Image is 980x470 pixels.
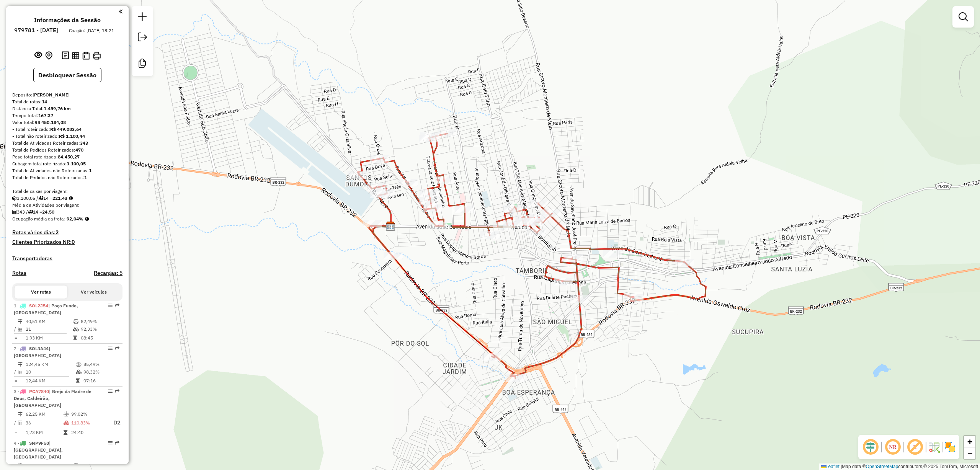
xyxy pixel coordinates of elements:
[42,209,54,215] strong: 24,50
[14,418,18,428] td: /
[76,379,80,383] i: Tempo total em rota
[14,325,18,333] td: /
[25,334,73,342] td: 1,93 KM
[56,229,59,236] strong: 2
[14,377,18,385] td: =
[18,362,23,367] i: Distância Total
[33,92,70,98] strong: [PERSON_NAME]
[14,440,63,460] span: 4 -
[58,154,80,160] strong: 84.450,27
[955,9,971,24] a: Exibir filtros
[18,412,23,416] i: Distância Total
[964,447,975,459] a: Zoom out
[52,195,67,201] strong: 221,43
[25,429,63,436] td: 1,73 KM
[115,346,119,351] em: Rota exportada
[14,368,18,376] td: /
[85,217,89,221] em: Média calculada utilizando a maior ocupação (%Peso ou %Cubagem) de cada rota da sessão. Rotas cro...
[25,368,75,376] td: 10
[12,174,122,181] div: Total de Pedidos não Roteirizados:
[71,418,106,428] td: 110,83%
[135,29,150,47] a: Exportar sessão
[135,56,150,73] a: Criar modelo
[12,98,122,105] div: Total de rotas:
[12,126,122,133] div: - Total roteirizado:
[73,327,79,331] i: % de utilização da cubagem
[80,325,119,333] td: 92,33%
[12,133,122,140] div: - Total não roteirizado:
[108,346,113,351] em: Opções
[115,389,119,393] em: Rota exportada
[12,160,122,167] div: Cubagem total roteirizado:
[107,418,121,427] p: D2
[12,216,65,222] span: Ocupação média da frota:
[29,440,49,446] span: SNP9F58
[75,147,83,153] strong: 470
[18,319,23,324] i: Distância Total
[25,418,63,428] td: 36
[91,50,102,61] button: Imprimir Rotas
[12,202,122,209] div: Média de Atividades por viagem:
[73,463,79,468] i: % de utilização do peso
[841,464,842,469] span: |
[12,239,122,245] h4: Clientes Priorizados NR:
[14,334,18,342] td: =
[14,440,63,460] span: | [GEOGRAPHIC_DATA], [GEOGRAPHIC_DATA]
[928,441,940,453] img: Fluxo de ruas
[12,188,122,195] div: Total de caixas por viagem:
[12,119,122,126] div: Valor total:
[25,462,73,470] td: 73,28 KM
[14,388,91,408] span: 3 -
[76,370,82,374] i: % de utilização da cubagem
[861,438,880,456] span: Ocultar deslocamento
[108,303,113,308] em: Opções
[80,140,88,146] strong: 343
[12,147,122,153] div: Total de Pedidos Roteirizados:
[83,368,119,376] td: 98,32%
[38,196,43,201] i: Total de rotas
[69,196,73,201] i: Meta Caixas/viagem: 1,00 Diferença: 220,43
[967,437,972,446] span: +
[38,113,53,118] strong: 167:37
[44,106,71,111] strong: 1.459,76 km
[12,153,122,160] div: Peso total roteirizado:
[12,210,17,214] i: Total de Atividades
[64,430,67,435] i: Tempo total em rota
[12,105,122,112] div: Distância Total:
[25,325,73,333] td: 21
[44,50,54,62] button: Centralizar mapa no depósito ou ponto de apoio
[71,410,106,418] td: 99,02%
[819,463,980,470] div: Map data © contributors,© 2025 TomTom, Microsoft
[25,361,75,368] td: 124,45 KM
[66,27,117,34] div: Criação: [DATE] 18:21
[821,464,840,469] a: Leaflet
[83,377,119,385] td: 07:16
[50,126,82,132] strong: R$ 449.083,64
[28,210,33,214] i: Total de rotas
[94,270,122,276] h4: Recargas: 5
[866,464,898,469] a: OpenStreetMap
[71,429,106,436] td: 24:40
[14,346,61,358] span: 2 -
[73,319,79,324] i: % de utilização do peso
[25,410,63,418] td: 62,25 KM
[884,438,902,456] span: Ocultar NR
[18,327,23,331] i: Total de Atividades
[967,448,972,458] span: −
[12,167,122,174] div: Total de Atividades não Roteirizadas:
[33,68,101,82] button: Desbloquear Sessão
[67,216,83,222] strong: 92,04%
[12,196,17,201] i: Cubagem total roteirizado
[80,462,119,470] td: 91,00%
[29,303,48,308] span: SOL2J54
[18,463,23,468] i: Distância Total
[59,133,85,139] strong: R$ 1.100,44
[12,270,26,276] a: Rotas
[72,238,75,245] strong: 0
[12,209,122,215] div: 343 / 14 =
[115,303,119,308] em: Rota exportada
[115,441,119,445] em: Rota exportada
[29,388,49,394] span: PCA7840
[135,9,150,26] a: Nova sessão e pesquisa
